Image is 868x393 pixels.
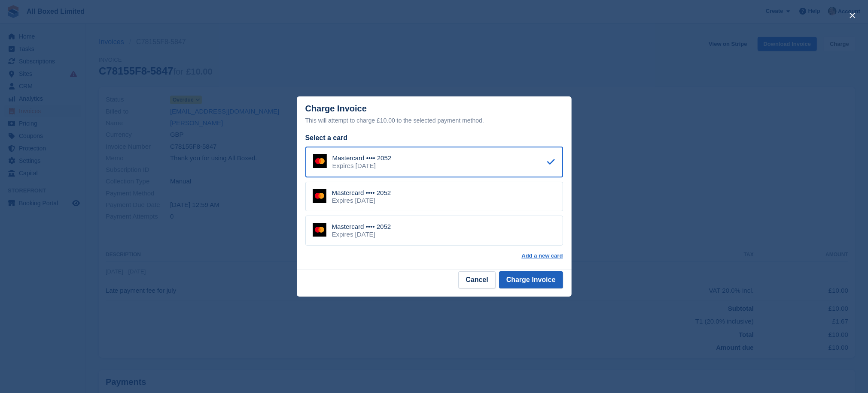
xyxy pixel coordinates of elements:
[332,189,391,197] div: Mastercard •••• 2052
[305,104,563,126] div: Charge Invoice
[458,271,495,288] button: Cancel
[521,252,563,259] a: Add a new card
[332,162,392,170] div: Expires [DATE]
[499,271,563,288] button: Charge Invoice
[332,231,391,238] div: Expires [DATE]
[313,223,326,237] img: Mastercard Logo
[313,154,327,168] img: Mastercard Logo
[332,197,391,204] div: Expires [DATE]
[332,223,391,231] div: Mastercard •••• 2052
[313,189,326,203] img: Mastercard Logo
[332,154,392,162] div: Mastercard •••• 2052
[846,9,859,22] button: close
[305,115,563,126] div: This will attempt to charge £10.00 to the selected payment method.
[305,133,563,143] div: Select a card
